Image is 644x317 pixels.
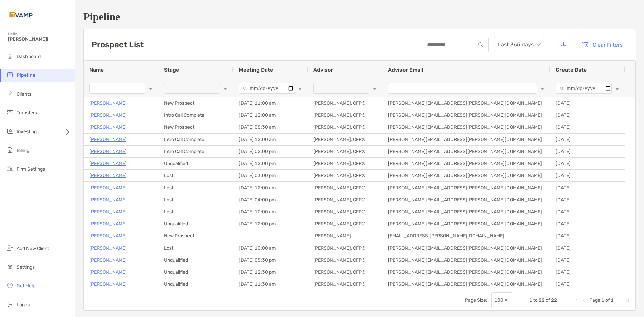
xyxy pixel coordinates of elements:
div: [DATE] 11:30 am [233,278,308,290]
img: clients icon [6,90,14,98]
div: [DATE] [550,134,625,145]
input: Meeting Date Filter Input [239,83,294,94]
div: [DATE] 03:00 pm [233,170,308,181]
div: [PERSON_NAME], CFP® [308,218,383,230]
div: [DATE] [550,218,625,230]
div: Lost [159,194,233,206]
div: Page Size: [465,297,487,303]
a: [PERSON_NAME] [89,256,127,264]
button: Open Filter Menu [614,86,620,91]
img: get-help icon [6,281,14,289]
h1: Pipeline [83,11,636,23]
span: Last 365 days [498,37,540,52]
div: [DATE] 12:30 pm [233,266,308,278]
a: [PERSON_NAME] [89,280,127,288]
div: First Page [573,298,579,303]
div: [PERSON_NAME], CFP® [308,266,383,278]
a: [PERSON_NAME] [89,171,127,180]
div: [PERSON_NAME], CFP® [308,182,383,194]
img: transfers icon [6,108,14,116]
span: 22 [539,297,545,303]
div: [DATE] 12:00 pm [233,218,308,230]
div: New Prospect [159,230,233,242]
img: billing icon [6,146,14,154]
div: [PERSON_NAME][EMAIL_ADDRESS][PERSON_NAME][DOMAIN_NAME] [383,109,550,121]
div: Next Page [616,298,622,303]
a: [PERSON_NAME] [89,159,127,168]
span: of [605,297,610,303]
input: Advisor Email Filter Input [388,83,537,94]
div: Lost [159,242,233,254]
div: [PERSON_NAME][EMAIL_ADDRESS][PERSON_NAME][DOMAIN_NAME] [383,146,550,157]
h3: Prospect List [92,40,144,49]
img: add_new_client icon [6,244,14,252]
div: [DATE] 04:00 pm [233,194,308,206]
span: Stage [164,67,179,73]
div: [DATE] [550,230,625,242]
div: [PERSON_NAME][EMAIL_ADDRESS][PERSON_NAME][DOMAIN_NAME] [383,266,550,278]
div: [PERSON_NAME][EMAIL_ADDRESS][PERSON_NAME][DOMAIN_NAME] [383,242,550,254]
div: [PERSON_NAME][EMAIL_ADDRESS][PERSON_NAME][DOMAIN_NAME] [383,194,550,206]
div: 100 [494,297,503,303]
span: 22 [551,297,557,303]
a: [PERSON_NAME] [89,123,127,131]
img: input icon [478,42,483,47]
div: [PERSON_NAME], CFP® [308,134,383,145]
span: to [533,297,538,303]
div: [DATE] [550,97,625,109]
div: [DATE] 12:00 am [233,182,308,194]
div: Intro Call Complete [159,146,233,157]
div: [PERSON_NAME][EMAIL_ADDRESS][PERSON_NAME][DOMAIN_NAME] [383,134,550,145]
div: New Prospect [159,121,233,133]
div: [DATE] [550,278,625,290]
div: [DATE] 10:00 am [233,206,308,218]
div: [DATE] [550,242,625,254]
span: Pipeline [17,72,35,78]
div: [PERSON_NAME], CFP® [308,109,383,121]
span: Get Help [17,283,35,289]
div: Previous Page [581,298,587,303]
div: [PERSON_NAME][EMAIL_ADDRESS][PERSON_NAME][DOMAIN_NAME] [383,97,550,109]
input: Create Date Filter Input [556,83,612,94]
img: Zoe Logo [8,3,34,27]
div: [DATE] 12:00 am [233,109,308,121]
div: [PERSON_NAME][EMAIL_ADDRESS][PERSON_NAME][DOMAIN_NAME] [383,158,550,169]
span: Dashboard [17,54,41,59]
div: Unqualified [159,218,233,230]
span: [PERSON_NAME]! [8,36,71,42]
p: [PERSON_NAME] [89,268,127,276]
span: Meeting Date [239,67,273,73]
a: [PERSON_NAME] [89,196,127,204]
div: [DATE] 05:30 pm [233,254,308,266]
div: [PERSON_NAME], CFP® [308,146,383,157]
span: Settings [17,264,35,270]
span: 1 [529,297,532,303]
div: [PERSON_NAME], CFP® [308,194,383,206]
div: Page Size [491,292,513,308]
p: [PERSON_NAME] [89,232,127,240]
div: New Prospect [159,97,233,109]
button: Clear Filters [577,37,628,52]
a: [PERSON_NAME] [89,147,127,156]
div: Intro Call Complete [159,134,233,145]
button: Open Filter Menu [297,86,303,91]
span: 1 [601,297,604,303]
div: [DATE] 11:00 am [233,97,308,109]
div: Last Page [625,298,630,303]
span: Firm Settings [17,166,45,172]
img: logout icon [6,300,14,308]
div: [PERSON_NAME][EMAIL_ADDRESS][PERSON_NAME][DOMAIN_NAME] [383,121,550,133]
img: pipeline icon [6,71,14,79]
div: - [233,230,308,242]
div: [DATE] [550,170,625,181]
div: [PERSON_NAME][EMAIL_ADDRESS][PERSON_NAME][DOMAIN_NAME] [383,278,550,290]
a: [PERSON_NAME] [89,183,127,192]
div: Unqualified [159,158,233,169]
div: [PERSON_NAME], CFP® [308,242,383,254]
div: [PERSON_NAME], CFP® [308,121,383,133]
div: [PERSON_NAME], CFP® [308,158,383,169]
